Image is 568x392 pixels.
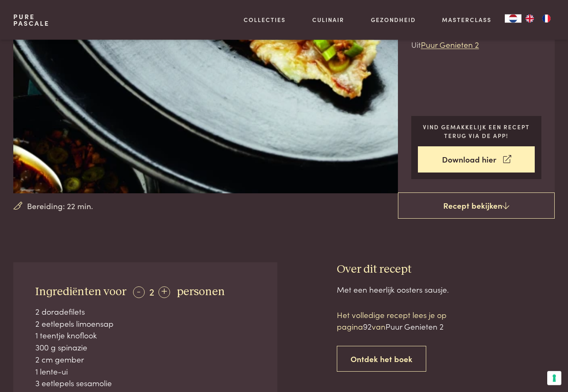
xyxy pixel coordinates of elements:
span: Puur Genieten 2 [385,321,444,332]
p: Het volledige recept lees je op pagina van [337,309,478,333]
div: Met een heerlijk oosters sausje. [337,284,555,296]
div: 1 lente-ui [35,366,255,378]
span: 92 [363,321,372,332]
div: Language [505,15,521,23]
div: 2 doradefilets [35,306,255,318]
a: Gezondheid [371,15,416,24]
div: + [158,287,170,298]
a: Puur Genieten 2 [421,39,479,50]
a: Recept bekijken [398,193,555,219]
a: NL [505,15,521,23]
span: personen [177,286,225,298]
span: 2 [149,285,154,298]
h3: Over dit recept [337,263,555,277]
p: Uit [411,39,533,51]
ul: Language list [521,15,555,23]
button: Uw voorkeuren voor toestemming voor trackingtechnologieën [547,371,561,385]
div: 2 eetlepels limoensap [35,318,255,330]
div: 300 g spinazie [35,342,255,354]
a: PurePascale [13,13,49,27]
a: Ontdek het boek [337,346,426,372]
a: EN [521,15,538,23]
div: 1 teentje knoflook [35,330,255,342]
a: Download hier [418,147,535,173]
div: - [133,287,145,298]
a: Masterclass [442,15,491,24]
a: Culinair [312,15,344,24]
p: Vind gemakkelijk een recept terug via de app! [418,123,535,140]
span: Bereiding: 22 min. [27,200,93,212]
div: 2 cm gember [35,354,255,366]
a: Collecties [244,15,286,24]
a: FR [538,15,555,23]
span: Ingrediënten voor [35,286,126,298]
div: 3 eetlepels sesamolie [35,377,255,390]
aside: Language selected: Nederlands [505,15,555,23]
